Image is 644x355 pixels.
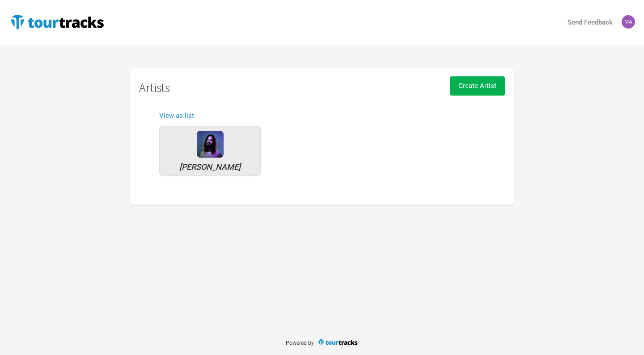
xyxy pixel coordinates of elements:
img: TourTracks [9,13,106,31]
button: Create Artist [450,76,505,96]
span: Create Artist [458,82,496,90]
a: View as list [159,112,194,120]
div: Tame Impala [197,131,224,158]
img: 1c9c0d9d-bb44-4064-8aca-048da12526be-1901_matt-sav_kevin-parker_1-1-2ace69638876a8c15dac9aec12088... [197,131,224,158]
a: [PERSON_NAME] [155,121,265,180]
strong: Send Feedback [568,18,613,26]
img: TourTracks [318,338,359,346]
h1: Artists [139,81,505,95]
span: Powered by [286,340,314,346]
img: mattchequer [622,15,635,29]
div: Tame Impala [164,163,256,171]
